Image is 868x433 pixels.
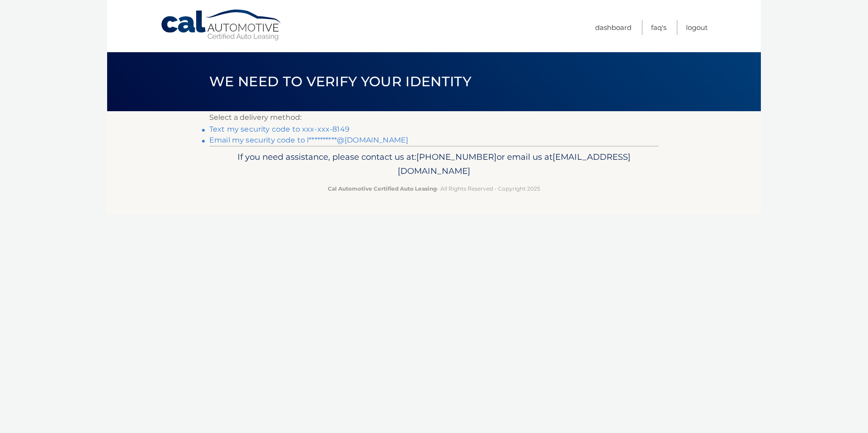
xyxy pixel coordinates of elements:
[209,136,408,144] a: Email my security code to l**********@[DOMAIN_NAME]
[215,184,653,193] p: - All Rights Reserved - Copyright 2025
[651,20,666,35] a: FAQ's
[595,20,631,35] a: Dashboard
[686,20,708,35] a: Logout
[328,185,437,192] strong: Cal Automotive Certified Auto Leasing
[209,125,350,133] a: Text my security code to xxx-xxx-8149
[215,150,653,179] p: If you need assistance, please contact us at: or email us at
[209,73,471,90] span: We need to verify your identity
[416,152,497,162] span: [PHONE_NUMBER]
[160,9,283,41] a: Cal Automotive
[209,111,659,124] p: Select a delivery method:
